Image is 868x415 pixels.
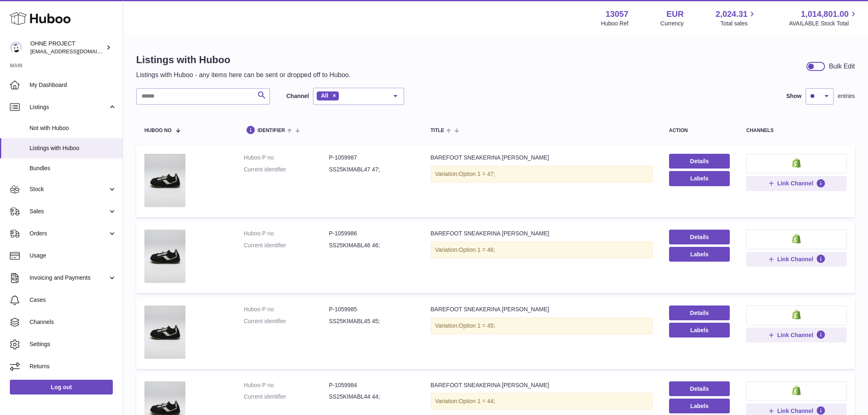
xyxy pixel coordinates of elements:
[669,128,730,133] div: action
[801,9,849,20] span: 1,014,801.00
[30,363,116,370] span: Returns
[431,381,653,389] div: BAREFOOT SNEAKERINA [PERSON_NAME]
[30,103,108,111] span: Listings
[669,306,730,320] a: Details
[431,306,653,313] div: BAREFOOT SNEAKERINA [PERSON_NAME]
[30,252,116,260] span: Usage
[431,166,653,182] div: Variation:
[459,322,495,329] span: Option 1 = 45;
[431,242,653,258] div: Variation:
[30,185,108,193] span: Stock
[30,144,116,152] span: Listings with Huboo
[431,393,653,410] div: Variation:
[30,124,116,132] span: Not with Huboo
[30,81,116,89] span: My Dashboard
[431,154,653,162] div: BAREFOOT SNEAKERINA [PERSON_NAME]
[244,154,329,162] dt: Huboo P no
[431,317,653,334] div: Variation:
[329,230,414,237] dd: P-1059986
[792,385,801,395] img: shopify-small.png
[716,9,757,27] a: 2,024.31 Total sales
[10,380,113,394] a: Log out
[30,296,116,304] span: Cases
[244,393,329,401] dt: Current identifier
[746,252,847,267] button: Link Channel
[144,154,185,207] img: BAREFOOT SNEAKERINA KIMA BLACK
[720,20,757,27] span: Total sales
[258,128,285,133] span: identifier
[777,255,813,263] span: Link Channel
[136,71,351,80] p: Listings with Huboo - any items here can be sent or dropped off to Huboo.
[669,381,730,396] a: Details
[431,128,444,133] span: title
[30,274,108,282] span: Invoicing and Payments
[669,154,730,169] a: Details
[777,180,813,187] span: Link Channel
[30,230,108,237] span: Orders
[144,230,185,283] img: BAREFOOT SNEAKERINA KIMA BLACK
[459,171,495,177] span: Option 1 = 47;
[746,128,847,133] div: channels
[669,171,730,186] button: Labels
[777,331,813,339] span: Link Channel
[601,20,628,27] div: Huboo Ref
[244,166,329,173] dt: Current identifier
[244,230,329,237] dt: Huboo P no
[786,92,802,100] label: Show
[746,328,847,342] button: Link Channel
[329,306,414,313] dd: P-1059985
[136,53,351,66] h1: Listings with Huboo
[30,40,104,55] div: OHNE PROJECT
[792,310,801,319] img: shopify-small.png
[30,340,116,348] span: Settings
[329,393,414,401] dd: SS25KIMABL44 44;
[10,41,22,54] img: internalAdmin-13057@internal.huboo.com
[286,92,309,100] label: Channel
[329,154,414,162] dd: P-1059987
[30,164,116,172] span: Bundles
[838,92,855,100] span: entries
[244,306,329,313] dt: Huboo P no
[789,9,858,27] a: 1,014,801.00 AVAILABLE Stock Total
[30,48,121,55] span: [EMAIL_ADDRESS][DOMAIN_NAME]
[321,92,328,99] span: All
[666,9,683,20] strong: EUR
[669,247,730,262] button: Labels
[777,407,813,415] span: Link Channel
[30,318,116,326] span: Channels
[244,317,329,325] dt: Current identifier
[829,62,855,71] div: Bulk Edit
[459,246,495,253] span: Option 1 = 46;
[244,242,329,249] dt: Current identifier
[30,207,108,215] span: Sales
[431,230,653,237] div: BAREFOOT SNEAKERINA [PERSON_NAME]
[144,128,171,133] span: Huboo no
[329,317,414,325] dd: SS25KIMABL45 45;
[716,9,748,20] span: 2,024.31
[789,20,858,27] span: AVAILABLE Stock Total
[605,9,628,20] strong: 13057
[792,158,801,168] img: shopify-small.png
[792,234,801,244] img: shopify-small.png
[669,230,730,244] a: Details
[244,381,329,389] dt: Huboo P no
[459,398,495,404] span: Option 1 = 44;
[746,176,847,191] button: Link Channel
[329,166,414,173] dd: SS25KIMABL47 47;
[669,323,730,337] button: Labels
[660,20,684,27] div: Currency
[144,306,185,359] img: BAREFOOT SNEAKERINA KIMA BLACK
[669,399,730,413] button: Labels
[329,242,414,249] dd: SS25KIMABL46 46;
[329,381,414,389] dd: P-1059984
